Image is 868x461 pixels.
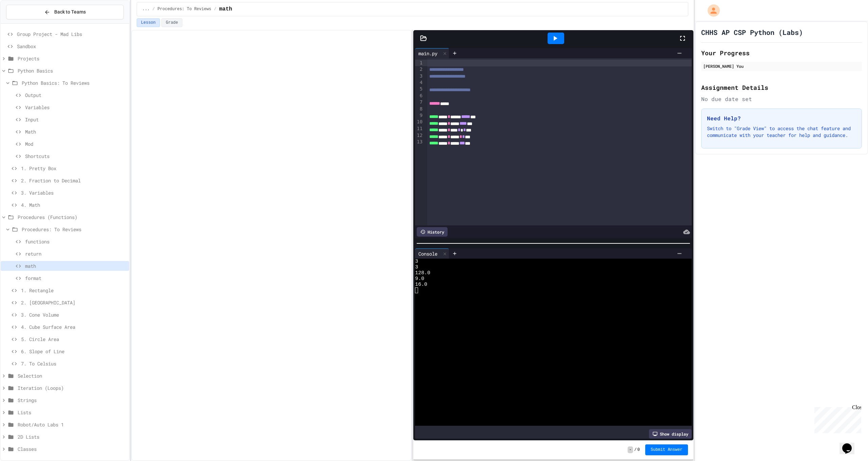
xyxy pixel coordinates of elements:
span: Projects [18,55,126,62]
span: Math [25,128,126,135]
div: 4 [415,79,423,86]
span: Procedures (Functions) [18,214,126,221]
h2: Your Progress [701,48,862,58]
span: / [152,6,155,12]
span: Procedures: To Reviews [158,6,211,12]
span: / [634,447,637,453]
div: 1 [415,60,423,66]
h2: Assignment Details [701,83,862,92]
p: Switch to "Grade View" to access the chat feature and communicate with your teacher for help and ... [707,125,856,139]
div: Show display [649,429,692,439]
span: / [214,6,216,12]
span: Robot/Auto Labs 1 [18,421,126,428]
span: Lists [18,409,126,416]
div: 7 [415,99,423,106]
span: functions [25,238,126,245]
span: format [25,275,126,282]
span: Iteration (Loops) [18,384,126,392]
div: 6 [415,93,423,99]
span: Submit Answer [651,447,683,453]
h1: CHHS AP CSP Python (Labs) [701,27,803,37]
span: 16.0 [415,282,427,287]
span: 1. Rectangle [21,287,126,294]
span: 2. Fraction to Decimal [21,177,126,184]
div: 12 [415,132,423,139]
span: return [25,250,126,257]
span: 9.0 [415,276,424,282]
span: 4. Math [21,201,126,208]
div: 11 [415,125,423,132]
div: 5 [415,86,423,93]
div: 8 [415,106,423,112]
div: 3 [415,73,423,80]
span: 2D Lists [18,433,126,440]
span: Classes [18,445,126,453]
div: No due date set [701,95,862,103]
span: 0 [637,447,640,453]
iframe: chat widget [840,434,861,454]
div: [PERSON_NAME] You [703,63,860,69]
span: 6. Slope of Line [21,348,126,355]
span: Strings [18,397,126,404]
iframe: chat widget [812,404,861,433]
span: 3. Cone Volume [21,311,126,318]
span: Group Project - Mad Libs [17,31,126,38]
span: 4. Cube Surface Area [21,323,126,330]
span: 2. [GEOGRAPHIC_DATA] [21,299,126,306]
div: main.py [415,50,441,57]
h3: Need Help? [707,114,856,122]
span: 5. Circle Area [21,336,126,343]
div: Console [415,248,449,259]
button: Submit Answer [645,444,688,455]
span: Variables [25,104,126,111]
button: Back to Teams [6,5,124,19]
span: 3. Variables [21,189,126,196]
span: math [219,5,232,13]
span: 128.0 [415,270,430,276]
span: 7. To Celsius [21,360,126,367]
span: math [25,262,126,269]
div: 2 [415,66,423,73]
button: Grade [161,18,182,27]
span: 3 [415,259,418,264]
span: Shortcuts [25,153,126,160]
span: Input [25,116,126,123]
div: 9 [415,112,423,119]
div: My Account [701,3,722,18]
div: Console [415,250,441,257]
span: Selection [18,372,126,379]
div: Chat with us now!Close [3,3,47,43]
span: 3 [415,264,418,270]
span: ... [142,6,150,12]
span: Procedures: To Reviews [22,226,126,233]
span: Python Basics [18,67,126,74]
div: 13 [415,139,423,145]
span: - [628,446,633,453]
div: 10 [415,119,423,125]
div: main.py [415,48,449,58]
span: Python Basics: To Reviews [22,79,126,86]
span: Sandbox [17,43,126,50]
span: 1. Pretty Box [21,165,126,172]
div: History [417,227,448,237]
span: Mod [25,140,126,147]
span: Output [25,92,126,99]
button: Lesson [137,18,160,27]
span: Back to Teams [54,8,86,16]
